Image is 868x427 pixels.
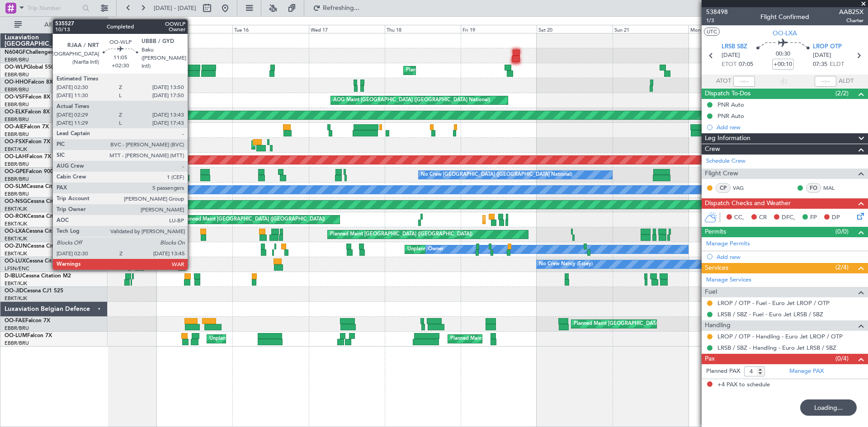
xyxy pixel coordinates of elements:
span: Crew [705,144,720,155]
span: CR [759,213,767,222]
a: OO-NSGCessna Citation CJ4 [5,199,77,204]
a: OO-LXACessna Citation CJ4 [5,229,76,234]
a: EBBR/BRU [5,176,29,183]
a: LRSB / SBZ - Fuel - Euro Jet LRSB / SBZ [717,310,823,318]
span: ELDT [830,60,844,69]
span: +4 PAX to schedule [717,380,770,389]
a: EBBR/BRU [5,191,29,197]
a: D-IBLUCessna Citation M2 [5,273,71,279]
a: LROP / OTP - Handling - Euro Jet LROP / OTP [717,333,843,340]
span: OO-ELK [5,109,25,115]
label: Planned PAX [706,367,740,376]
div: Flight Confirmed [760,12,809,22]
div: Planned Maint [GEOGRAPHIC_DATA] ([GEOGRAPHIC_DATA]) [330,228,472,241]
span: N604GF [5,50,26,55]
a: OO-LAHFalcon 7X [5,154,51,160]
input: --:-- [733,76,755,87]
span: OO-GPE [5,169,26,174]
a: EBBR/BRU [5,86,29,93]
a: VAG [733,184,753,192]
div: AOG Maint [GEOGRAPHIC_DATA] ([GEOGRAPHIC_DATA] National) [333,94,490,107]
a: Schedule Crew [706,157,745,166]
span: OO-HHO [5,80,28,85]
span: Services [705,263,728,273]
div: Fri 19 [461,25,537,33]
a: OO-SLMCessna Citation XLS [5,184,76,189]
div: Mon 15 [156,25,232,33]
a: OO-LUMFalcon 7X [5,333,52,338]
a: OO-ROKCessna Citation CJ4 [5,214,77,219]
span: CC, [734,213,744,222]
a: MAL [823,184,844,192]
span: 00:30 [776,50,790,59]
div: Add new [717,123,863,131]
span: All Aircraft [24,22,95,28]
div: Owner [428,243,443,256]
span: Permits [705,227,726,237]
div: CP [716,183,731,193]
span: OO-JID [5,288,24,294]
span: OO-FAE [5,318,25,324]
div: No Crew [GEOGRAPHIC_DATA] ([GEOGRAPHIC_DATA] National) [421,168,572,182]
a: OO-AIEFalcon 7X [5,124,49,130]
span: (0/4) [835,354,849,363]
span: AAB25X [839,7,863,17]
div: Thu 18 [385,25,461,33]
a: OO-ELKFalcon 8X [5,109,50,115]
a: EBBR/BRU [5,56,29,63]
a: EBBR/BRU [5,101,29,108]
div: Planned Maint Liege [406,64,453,77]
span: Charter [839,17,863,24]
span: OO-LAH [5,154,26,160]
div: Mon 22 [689,25,764,33]
a: EBBR/BRU [5,131,29,138]
span: OO-WLP [5,65,27,70]
span: DFC, [782,213,795,222]
span: OO-LXA [5,229,26,234]
a: Manage Permits [706,239,750,249]
span: [DATE] [813,51,831,60]
a: OO-ZUNCessna Citation CJ4 [5,244,77,249]
span: Pax [705,354,715,364]
span: 07:35 [813,60,827,69]
div: Add new [717,253,863,261]
span: LROP OTP [813,42,842,52]
span: ATOT [716,77,731,86]
span: Dispatch To-Dos [705,89,750,99]
span: Dispatch Checks and Weather [705,198,791,209]
span: OO-LXA [773,28,797,38]
span: (2/2) [835,89,849,98]
div: No Crew Nancy (Essey) [539,258,593,271]
a: OO-FSXFalcon 7X [5,139,50,145]
span: Handling [705,320,731,331]
button: UTC [704,28,720,36]
a: EBBR/BRU [5,340,29,347]
div: Sun 14 [80,25,156,33]
span: 07:05 [739,60,753,69]
div: Sat 20 [537,25,613,33]
a: EBKT/KJK [5,206,27,212]
span: ETOT [722,60,736,69]
a: EBKT/KJK [5,250,27,257]
div: Planned Maint [GEOGRAPHIC_DATA] ([GEOGRAPHIC_DATA]) [183,213,325,226]
div: Planned Maint Kortrijk-[GEOGRAPHIC_DATA] [485,213,590,226]
span: Refreshing... [322,5,360,11]
div: Unplanned Maint [GEOGRAPHIC_DATA] ([GEOGRAPHIC_DATA] National) [209,332,379,346]
div: Tue 16 [232,25,308,33]
span: LRSB SBZ [722,42,747,52]
button: All Aircraft [10,18,98,32]
span: ALDT [839,77,854,86]
a: Manage PAX [789,367,824,376]
a: EBBR/BRU [5,325,29,332]
span: OO-ZUN [5,244,27,249]
div: [DATE] [109,18,125,26]
div: Sun 21 [613,25,689,33]
span: OO-VSF [5,94,25,100]
a: OO-HHOFalcon 8X [5,80,53,85]
div: Unplanned Maint [GEOGRAPHIC_DATA]-[GEOGRAPHIC_DATA] [407,243,553,256]
a: Manage Services [706,276,751,285]
span: OO-LUX [5,258,26,264]
div: Planned Maint [GEOGRAPHIC_DATA] ([GEOGRAPHIC_DATA] National) [450,332,614,346]
a: OO-VSFFalcon 8X [5,94,50,100]
a: EBKT/KJK [5,221,27,227]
